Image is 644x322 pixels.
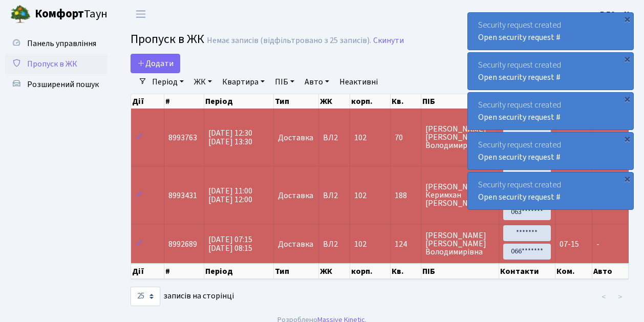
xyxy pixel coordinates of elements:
a: Розширений пошук [5,74,108,95]
a: ЖК [190,73,216,91]
span: Таун [35,6,108,23]
th: # [164,264,204,279]
th: ЖК [319,94,350,109]
a: Панель управління [5,33,108,54]
th: ПІБ [421,94,499,109]
th: Період [204,264,274,279]
span: ВЛ2 [323,240,346,248]
a: Open security request # [478,152,561,163]
a: Період [148,73,188,91]
span: 102 [354,190,367,201]
th: Контакти [499,264,555,279]
a: Open security request # [478,32,561,43]
span: 70 [395,134,417,142]
th: Ком. [555,264,592,279]
th: Кв. [391,94,421,109]
a: Неактивні [335,73,382,91]
a: Open security request # [478,112,561,123]
span: 8992689 [168,239,197,250]
span: Доставка [278,191,313,200]
button: Переключити навігацію [128,6,154,23]
span: [DATE] 07:15 [DATE] 08:15 [208,234,252,254]
div: Security request created [468,53,633,90]
span: 07-15 [560,239,579,250]
a: ПІБ [271,73,298,91]
a: Додати [131,54,180,73]
th: Тип [274,94,319,109]
div: Немає записів (відфільтровано з 25 записів). [207,36,371,46]
a: Авто [300,73,333,91]
span: [PERSON_NAME] [PERSON_NAME] Володимирівна [425,231,495,256]
span: 102 [354,132,367,143]
select: записів на сторінці [131,287,160,306]
a: Пропуск в ЖК [5,54,108,74]
span: 102 [354,239,367,250]
a: Open security request # [478,72,561,83]
span: ВЛ2 [323,191,346,200]
span: 124 [395,240,417,248]
th: Дії [131,94,164,109]
label: записів на сторінці [131,287,234,306]
div: Security request created [468,93,633,130]
div: × [622,134,632,144]
th: ПІБ [421,264,499,279]
span: 8993431 [168,190,197,201]
span: Пропуск в ЖК [131,30,204,48]
span: [DATE] 11:00 [DATE] 12:00 [208,185,252,205]
span: [DATE] 12:30 [DATE] 13:30 [208,127,252,147]
th: Авто [592,264,629,279]
div: Security request created [468,13,633,50]
b: Комфорт [35,6,84,22]
th: корп. [350,264,391,279]
a: Квартира [218,73,269,91]
span: - [596,239,599,250]
span: Панель управління [27,38,96,49]
img: logo.png [10,4,31,25]
div: × [622,94,632,104]
th: # [164,94,204,109]
th: ЖК [319,264,350,279]
span: Доставка [278,240,313,248]
div: × [622,54,632,64]
span: Розширений пошук [27,79,99,90]
div: × [622,174,632,184]
th: Тип [274,264,319,279]
span: 8993763 [168,132,197,143]
span: [PERSON_NAME] [PERSON_NAME] Володимирович [425,125,495,149]
div: × [622,14,632,24]
th: Кв. [391,264,421,279]
b: ВЛ2 -. К. [600,9,632,20]
span: Пропуск в ЖК [27,58,77,70]
th: Дії [131,264,164,279]
a: ВЛ2 -. К. [600,8,632,20]
th: корп. [350,94,391,109]
a: Скинути [373,36,404,46]
span: Додати [137,58,174,69]
span: Доставка [278,134,313,142]
a: Open security request # [478,191,561,203]
span: 188 [395,191,417,200]
div: Security request created [468,133,633,169]
div: Security request created [468,173,633,209]
span: [PERSON_NAME] Керимхан [PERSON_NAME] [425,183,495,207]
span: ВЛ2 [323,134,346,142]
th: Період [204,94,274,109]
